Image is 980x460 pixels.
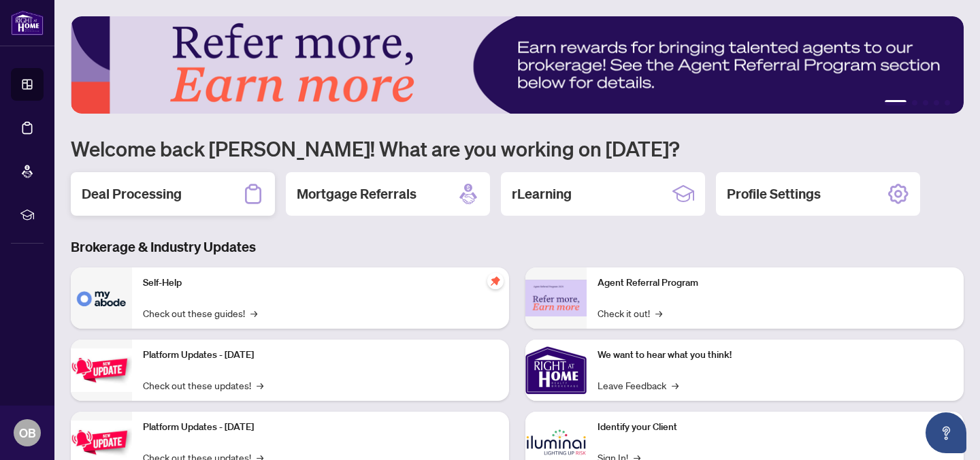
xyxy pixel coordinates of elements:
img: We want to hear what you think! [525,340,587,401]
p: Platform Updates - [DATE] [143,348,498,363]
h3: Brokerage & Industry Updates [71,237,964,257]
span: → [655,306,662,321]
p: Identify your Client [598,420,953,435]
span: pushpin [487,273,504,289]
img: Slide 0 [71,16,964,114]
img: logo [11,10,44,35]
h1: Welcome back [PERSON_NAME]! What are you working on [DATE]? [71,135,964,161]
h2: Deal Processing [82,184,182,203]
button: 2 [912,100,917,105]
img: Self-Help [71,267,132,329]
button: 1 [885,100,906,105]
a: Check out these updates!→ [143,378,263,393]
span: → [250,306,257,321]
a: Leave Feedback→ [598,378,679,393]
p: Platform Updates - [DATE] [143,420,498,435]
span: → [672,378,679,393]
h2: Profile Settings [727,184,821,203]
span: OB [19,423,36,442]
button: 5 [945,100,950,105]
h2: rLearning [512,184,572,203]
p: We want to hear what you think! [598,348,953,363]
button: 4 [934,100,939,105]
button: Open asap [926,412,966,453]
p: Agent Referral Program [598,276,953,291]
img: Agent Referral Program [525,280,587,317]
a: Check out these guides!→ [143,306,257,321]
h2: Mortgage Referrals [297,184,416,203]
p: Self-Help [143,276,498,291]
a: Check it out!→ [598,306,662,321]
span: → [257,378,263,393]
button: 3 [923,100,928,105]
img: Platform Updates - July 21, 2025 [71,348,132,391]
